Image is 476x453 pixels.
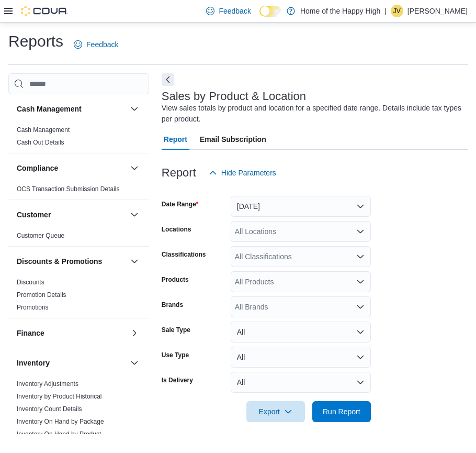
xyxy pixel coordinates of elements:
[312,401,371,422] button: Run Report
[17,126,70,134] a: Cash Management
[246,401,305,422] button: Export
[205,162,280,183] button: Hide Parameters
[162,225,191,234] label: Locations
[8,276,149,318] div: Discounts & Promotions
[162,200,199,208] label: Date Range
[162,90,306,103] h3: Sales by Product & Location
[17,256,102,267] h3: Discounts & Promotions
[17,291,66,299] span: Promotion Details
[17,138,64,147] span: Cash Out Details
[393,5,401,17] span: JV
[231,196,371,217] button: [DATE]
[17,328,44,338] h3: Finance
[17,104,126,114] button: Cash Management
[162,103,462,125] div: View sales totals by product and location for a specified date range. Details include tax types p...
[17,405,82,413] a: Inventory Count Details
[164,129,187,150] span: Report
[128,255,141,268] button: Discounts & Promotions
[253,401,299,422] span: Export
[17,405,82,413] span: Inventory Count Details
[17,256,126,267] button: Discounts & Promotions
[17,393,102,400] a: Inventory by Product Historical
[86,39,118,50] span: Feedback
[17,328,126,338] button: Finance
[162,301,183,309] label: Brands
[17,417,104,426] span: Inventory On Hand by Package
[8,31,63,52] h1: Reports
[17,185,120,193] span: OCS Transaction Submission Details
[17,163,126,173] button: Compliance
[17,380,78,388] span: Inventory Adjustments
[202,1,255,21] a: Feedback
[128,327,141,339] button: Finance
[162,376,193,384] label: Is Delivery
[17,430,101,438] span: Inventory On Hand by Product
[162,326,190,334] label: Sale Type
[162,167,196,179] h3: Report
[17,304,49,311] a: Promotions
[231,347,371,368] button: All
[128,103,141,115] button: Cash Management
[17,430,101,438] a: Inventory On Hand by Product
[128,162,141,174] button: Compliance
[8,183,149,200] div: Compliance
[17,231,64,240] span: Customer Queue
[17,358,126,368] button: Inventory
[162,250,206,259] label: Classifications
[8,124,149,153] div: Cash Management
[17,209,51,220] h3: Customer
[356,227,365,236] button: Open list of options
[21,6,68,16] img: Cova
[391,5,403,17] div: Jennifer Verney
[17,209,126,220] button: Customer
[17,139,64,146] a: Cash Out Details
[8,229,149,246] div: Customer
[17,392,102,401] span: Inventory by Product Historical
[17,163,58,173] h3: Compliance
[128,208,141,221] button: Customer
[17,104,82,114] h3: Cash Management
[356,278,365,286] button: Open list of options
[300,5,380,17] p: Home of the Happy High
[162,275,189,284] label: Products
[17,380,78,388] a: Inventory Adjustments
[17,279,44,286] a: Discounts
[356,252,365,261] button: Open list of options
[162,73,174,86] button: Next
[17,358,50,368] h3: Inventory
[200,129,266,150] span: Email Subscription
[17,291,66,299] a: Promotion Details
[17,418,104,425] a: Inventory On Hand by Package
[384,5,387,17] p: |
[259,17,260,17] span: Dark Mode
[219,6,251,16] span: Feedback
[231,372,371,393] button: All
[323,406,360,417] span: Run Report
[407,5,468,17] p: [PERSON_NAME]
[259,6,281,17] input: Dark Mode
[17,232,64,239] a: Customer Queue
[17,303,49,312] span: Promotions
[17,278,44,286] span: Discounts
[17,126,70,134] span: Cash Management
[128,357,141,369] button: Inventory
[231,322,371,342] button: All
[162,351,189,359] label: Use Type
[356,303,365,311] button: Open list of options
[70,34,122,55] a: Feedback
[221,168,276,178] span: Hide Parameters
[17,185,120,193] a: OCS Transaction Submission Details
